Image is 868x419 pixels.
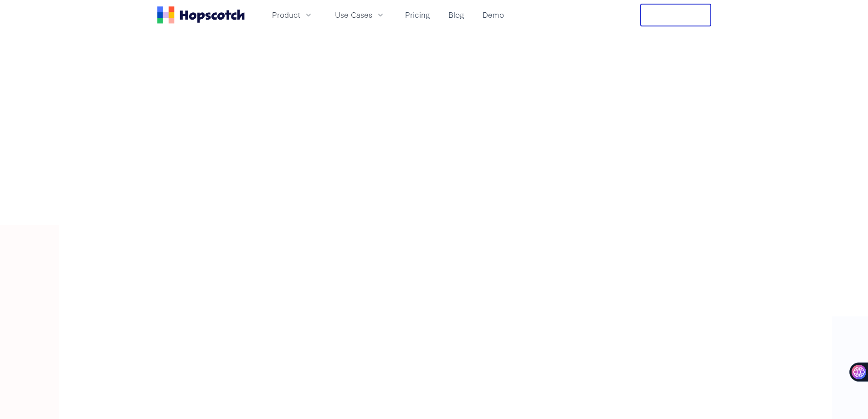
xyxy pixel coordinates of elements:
span: Use Cases [335,9,372,21]
button: Product [267,7,318,22]
a: Demo [479,7,508,22]
a: Blog [445,7,468,22]
button: Free Trial [640,4,711,26]
a: Pricing [401,7,434,22]
a: Home [157,6,245,24]
button: Use Cases [329,7,390,22]
span: Product [272,9,300,21]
